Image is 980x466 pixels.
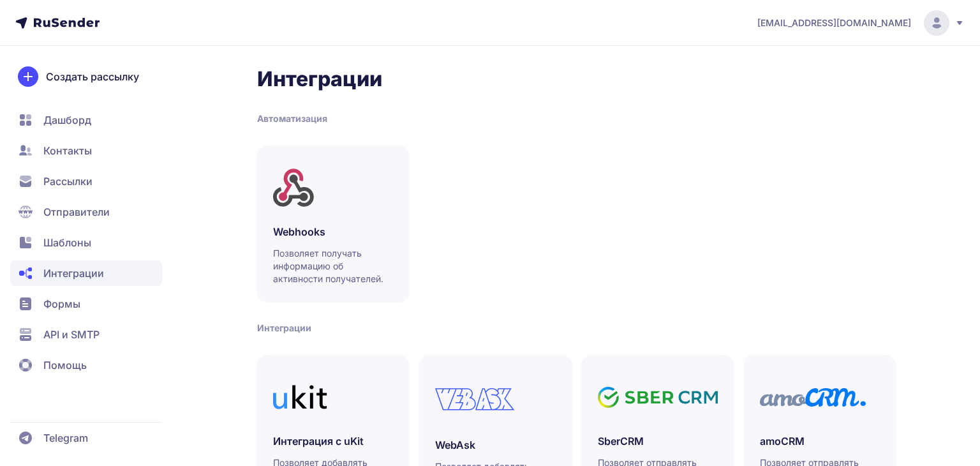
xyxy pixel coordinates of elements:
h3: SberCRM [598,433,718,449]
span: Создать рассылку [46,69,139,84]
div: Автоматизация [257,112,896,125]
h3: amoCRM [760,433,880,449]
span: Помощь [43,357,87,373]
div: Интеграции [257,322,896,334]
h3: Интеграция с uKit [273,433,393,449]
a: WebhooksПозволяет получать информацию об активности получателей. [257,146,409,301]
span: Интеграции [43,266,104,281]
span: Telegram [43,430,88,446]
h3: WebAsk [435,437,555,453]
span: Дашборд [43,112,91,128]
h2: Интеграции [257,66,896,92]
span: API и SMTP [43,327,100,342]
span: Рассылки [43,174,93,189]
span: Шаблоны [43,235,91,250]
span: Отправители [43,204,110,220]
a: Telegram [10,425,162,451]
span: Контакты [43,143,92,158]
h3: Webhooks [273,224,393,239]
p: Позволяет получать информацию об активности получателей. [273,247,393,285]
span: Формы [43,296,80,312]
span: [EMAIL_ADDRESS][DOMAIN_NAME] [757,17,911,29]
